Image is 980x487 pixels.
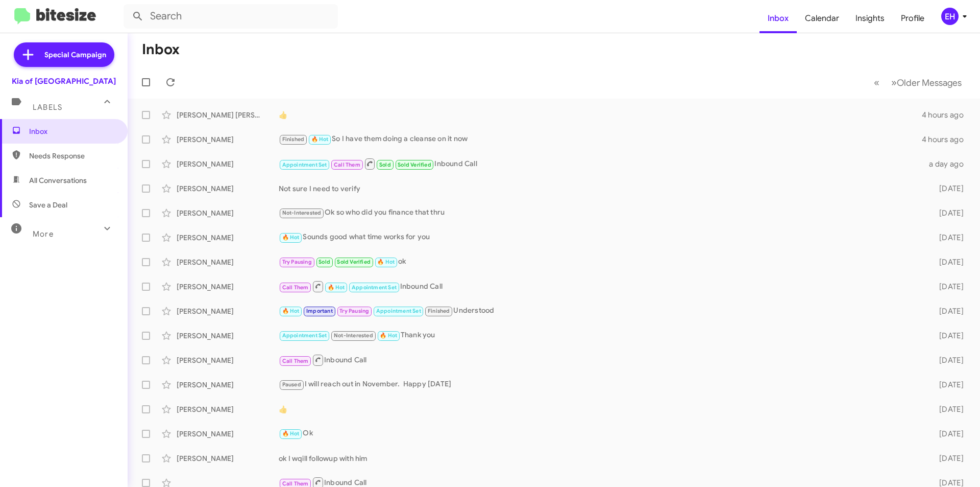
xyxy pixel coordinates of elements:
[922,134,972,145] div: 4 hours ago
[279,133,922,145] div: So I have them doing a cleanse on it now
[923,233,972,243] div: [DATE]
[279,207,923,219] div: Ok so who did you finance that thru
[142,41,180,58] h1: Inbox
[380,332,397,339] span: 🔥 Hot
[797,4,847,33] a: Calendar
[923,355,972,365] div: [DATE]
[376,308,421,314] span: Appointment Set
[282,234,300,241] span: 🔥 Hot
[12,76,116,86] div: Kia of [GEOGRAPHIC_DATA]
[352,284,397,291] span: Appointment Set
[398,161,431,168] span: Sold Verified
[282,259,312,265] span: Try Pausing
[177,429,279,439] div: [PERSON_NAME]
[279,305,923,317] div: Understood
[282,430,300,437] span: 🔥 Hot
[923,159,972,169] div: a day ago
[279,330,923,341] div: Thank you
[177,233,279,243] div: [PERSON_NAME]
[124,4,338,29] input: Search
[279,453,923,463] div: ok I wqill followup with him
[177,404,279,414] div: [PERSON_NAME]
[279,231,923,243] div: Sounds good what time works for you
[339,308,369,314] span: Try Pausing
[759,4,797,33] a: Inbox
[177,380,279,390] div: [PERSON_NAME]
[923,380,972,390] div: [DATE]
[923,282,972,292] div: [DATE]
[923,404,972,414] div: [DATE]
[923,306,972,316] div: [DATE]
[897,77,962,88] span: Older Messages
[941,8,959,25] div: EH
[29,151,116,161] span: Needs Response
[29,200,67,210] span: Save a Deal
[279,379,923,390] div: I will reach out in November. Happy [DATE]
[29,126,116,136] span: Inbox
[282,210,322,216] span: Not-Interested
[868,72,886,93] button: Previous
[306,308,333,314] span: Important
[377,259,395,265] span: 🔥 Hot
[282,308,300,314] span: 🔥 Hot
[933,8,969,25] button: EH
[282,332,327,339] span: Appointment Set
[177,110,279,120] div: [PERSON_NAME] [PERSON_NAME]
[177,159,279,169] div: [PERSON_NAME]
[177,355,279,365] div: [PERSON_NAME]
[177,208,279,218] div: [PERSON_NAME]
[44,50,106,60] span: Special Campaign
[177,282,279,292] div: [PERSON_NAME]
[282,480,309,487] span: Call Them
[923,257,972,267] div: [DATE]
[177,306,279,316] div: [PERSON_NAME]
[29,175,87,185] span: All Conversations
[177,453,279,463] div: [PERSON_NAME]
[33,103,62,112] span: Labels
[177,331,279,341] div: [PERSON_NAME]
[868,72,968,93] nav: Page navigation example
[279,256,923,268] div: ok
[847,4,893,33] a: Insights
[318,259,330,265] span: Sold
[279,280,923,293] div: Inbound Call
[282,358,309,364] span: Call Them
[282,161,327,168] span: Appointment Set
[279,157,923,170] div: Inbound Call
[891,76,897,89] span: »
[177,257,279,267] div: [PERSON_NAME]
[279,183,923,194] div: Not sure I need to verify
[337,259,371,265] span: Sold Verified
[33,229,54,239] span: More
[14,42,114,67] a: Special Campaign
[311,136,329,143] span: 🔥 Hot
[282,381,301,388] span: Paused
[874,76,879,89] span: «
[279,354,923,366] div: Inbound Call
[334,332,373,339] span: Not-Interested
[177,183,279,194] div: [PERSON_NAME]
[279,428,923,439] div: Ok
[893,4,933,33] a: Profile
[379,161,391,168] span: Sold
[328,284,345,291] span: 🔥 Hot
[885,72,968,93] button: Next
[334,161,360,168] span: Call Them
[923,429,972,439] div: [DATE]
[923,183,972,194] div: [DATE]
[282,136,305,143] span: Finished
[922,110,972,120] div: 4 hours ago
[923,453,972,463] div: [DATE]
[923,208,972,218] div: [DATE]
[177,134,279,145] div: [PERSON_NAME]
[428,308,450,314] span: Finished
[923,331,972,341] div: [DATE]
[279,404,923,414] div: 👍
[282,284,309,291] span: Call Them
[279,110,922,120] div: 👍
